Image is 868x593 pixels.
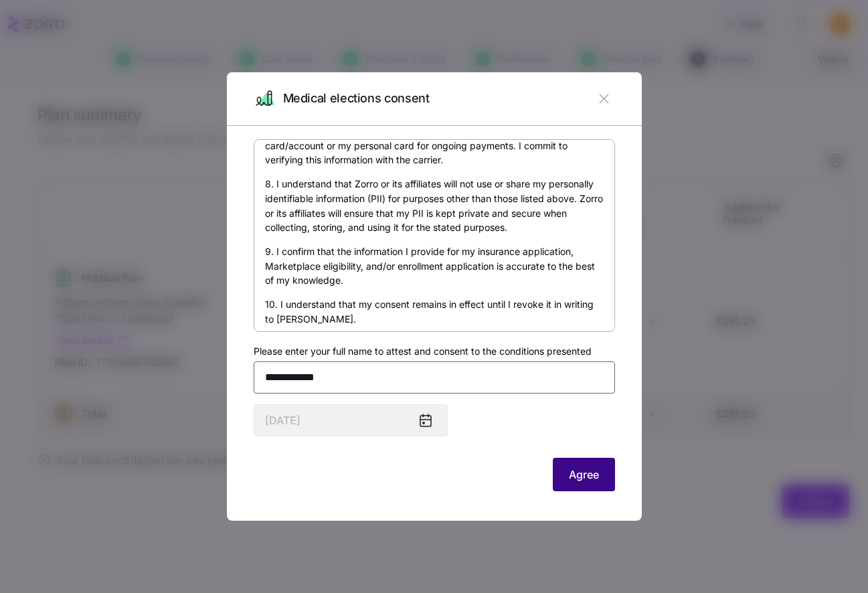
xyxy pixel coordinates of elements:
span: Medical elections consent [283,89,430,108]
input: MM/DD/YYYY [254,404,448,436]
span: Agree [569,467,599,483]
p: 10. I understand that my consent remains in effect until I revoke it in writing to [PERSON_NAME]. [265,297,604,326]
p: 8. I understand that Zorro or its affiliates will not use or share my personally identifiable inf... [265,177,604,235]
p: 9. I confirm that the information I provide for my insurance application, Marketplace eligibility... [265,244,604,288]
label: Please enter your full name to attest and consent to the conditions presented [254,344,592,359]
button: Agree [553,458,615,491]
